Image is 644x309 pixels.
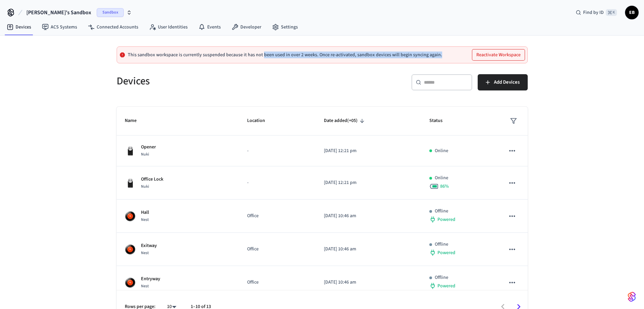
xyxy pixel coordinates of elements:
[429,116,451,126] span: Status
[128,52,442,58] p: This sandbox workspace is currently suspended because it has not been used in over 2 weeks. Once ...
[583,9,604,16] span: Find by ID
[435,174,448,182] p: Online
[435,208,448,215] p: Offline
[324,179,413,186] p: [DATE] 12:21 pm
[125,145,136,156] img: Nuki Smart Lock 3.0 Pro Black, Front
[97,8,124,17] span: Sandbox
[324,279,413,286] p: [DATE] 10:46 am
[324,212,413,220] p: [DATE] 10:46 am
[247,179,308,186] p: -
[193,21,226,33] a: Events
[247,147,308,154] p: -
[472,49,525,60] button: Reactivate Workspace
[141,217,149,223] span: Nest
[141,176,163,183] p: Office Lock
[141,144,156,151] p: Opener
[247,116,274,126] span: Location
[437,249,455,256] span: Powered
[117,74,318,88] h5: Devices
[435,241,448,248] p: Offline
[626,6,638,19] span: ЕВ
[141,250,149,256] span: Nest
[141,209,149,216] p: Hall
[125,211,136,222] img: nest_learning_thermostat
[478,74,528,90] button: Add Devices
[437,283,455,289] span: Powered
[494,78,520,87] span: Add Devices
[125,277,136,288] img: nest_learning_thermostat
[141,283,149,289] span: Nest
[226,21,267,33] a: Developer
[440,183,449,190] span: 86 %
[606,9,617,16] span: ⌘ K
[1,21,37,33] a: Devices
[628,291,636,302] img: SeamLogoGradient.69752ec5.svg
[324,116,366,126] span: Date added(+05)
[37,21,82,33] a: ACS Systems
[125,178,136,188] img: Nuki Smart Lock 3.0 Pro Black, Front
[267,21,303,33] a: Settings
[324,246,413,253] p: [DATE] 10:46 am
[247,212,308,220] p: Office
[435,274,448,281] p: Offline
[625,6,639,19] button: ЕВ
[247,246,308,253] p: Office
[82,21,144,33] a: Connected Accounts
[247,279,308,286] p: Office
[324,147,413,154] p: [DATE] 12:21 pm
[125,244,136,255] img: nest_learning_thermostat
[125,116,145,126] span: Name
[435,147,448,154] p: Online
[570,6,622,19] div: Find by ID⌘ K
[26,8,91,17] span: [PERSON_NAME]'s Sandbox
[144,21,193,33] a: User Identities
[437,216,455,223] span: Powered
[141,151,149,157] span: Nuki
[141,275,160,283] p: Entryway
[141,242,157,249] p: Exitway
[141,184,149,189] span: Nuki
